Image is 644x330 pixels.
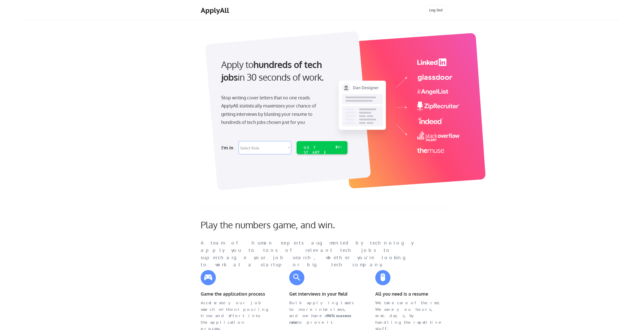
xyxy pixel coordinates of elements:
[221,58,345,84] div: Apply to in 30 seconds of work.
[289,300,358,325] div: Bulk applying leads to more interviews, and we have a to prove it.
[289,290,358,298] div: Get interviews in your field
[221,94,325,126] div: Stop writing cover letters that no one reads. ApplyAll statistically maximizes your chance of get...
[201,219,358,230] div: Play the numbers game, and win.
[375,290,444,298] div: All you need is a resume
[201,239,423,269] div: A team of human experts augmented by technology apply you to tons of relevant tech jobs to superc...
[221,144,236,152] div: I'm in
[201,6,231,15] div: ApplyAll
[221,59,324,83] strong: hundreds of tech jobs
[426,5,446,15] button: Log Out
[304,145,331,160] div: GET STARTED
[289,313,352,325] strong: 96% success rate
[201,290,269,298] div: Game the application process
